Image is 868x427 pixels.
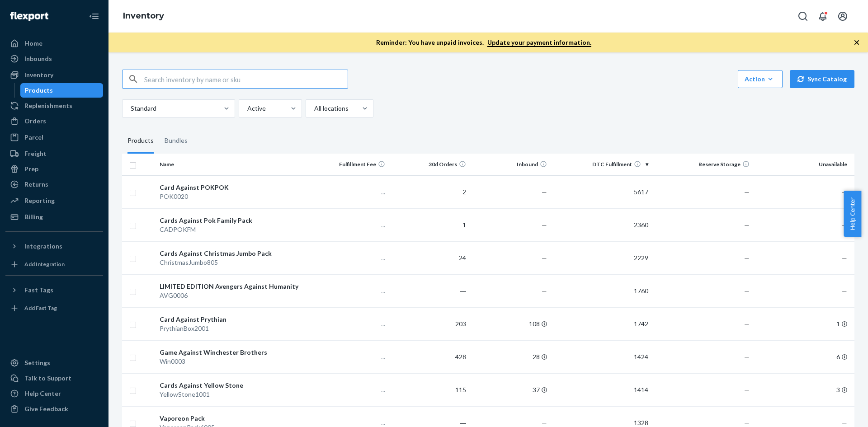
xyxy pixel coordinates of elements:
[5,99,103,113] a: Replenishments
[551,175,652,208] td: 5617
[5,36,103,51] a: Home
[311,188,385,197] p: ...
[842,221,847,229] span: —
[551,208,652,241] td: 2360
[160,183,304,192] div: Card Against POKPOK
[5,210,103,224] a: Billing
[744,188,750,196] span: —
[738,70,783,88] button: Action
[5,52,103,66] a: Inbounds
[753,373,854,406] td: 3
[24,164,38,174] div: Prep
[744,386,750,394] span: —
[160,291,304,300] div: AVG0006
[753,154,854,175] th: Unavailable
[311,221,385,230] p: ...
[130,104,131,113] input: Standard
[551,373,652,406] td: 1414
[389,340,470,373] td: 428
[165,128,188,154] div: Bundles
[5,402,103,416] button: Give Feedback
[160,348,304,357] div: Game Against Winchester Brothers
[160,315,304,324] div: Card Against Prythian
[389,241,470,274] td: 24
[744,254,750,262] span: —
[160,324,304,333] div: PrythianBox2001
[744,221,750,229] span: —
[24,149,47,158] div: Freight
[5,162,103,176] a: Prep
[311,253,385,263] p: ...
[5,356,103,370] a: Settings
[24,404,68,413] div: Give Feedback
[308,154,389,175] th: Fulfillment Fee
[24,196,55,205] div: Reporting
[5,283,103,297] button: Fast Tags
[313,104,314,113] input: All locations
[744,287,750,295] span: —
[744,320,750,328] span: —
[24,260,65,268] div: Add Integration
[20,83,104,98] a: Products
[24,286,53,295] div: Fast Tags
[311,286,385,296] p: ...
[487,38,591,47] a: Update your payment information.
[160,249,304,258] div: Cards Against Christmas Jumbo Pack
[144,70,348,88] input: Search inventory by name or sku
[842,188,847,196] span: —
[24,70,53,80] div: Inventory
[542,254,547,262] span: —
[160,216,304,225] div: Cards Against Pok Family Pack
[5,177,103,192] a: Returns
[24,358,50,367] div: Settings
[794,7,812,25] button: Open Search Box
[753,307,854,340] td: 1
[5,68,103,82] a: Inventory
[745,75,776,84] div: Action
[5,114,103,128] a: Orders
[10,12,48,21] img: Flexport logo
[160,282,304,291] div: LIMITED EDITION Avengers Against Humanity
[160,225,304,234] div: CADPOKFM
[160,414,304,423] div: Vaporeon Pack
[542,287,547,295] span: —
[389,154,470,175] th: 30d Orders
[389,307,470,340] td: 203
[24,304,57,312] div: Add Fast Tag
[311,352,385,361] p: ...
[5,257,103,272] a: Add Integration
[814,7,832,25] button: Open notifications
[551,274,652,307] td: 1760
[834,7,852,25] button: Open account menu
[389,208,470,241] td: 1
[116,3,171,29] ol: breadcrumbs
[744,353,750,361] span: —
[389,175,470,208] td: 2
[246,104,247,113] input: Active
[470,340,551,373] td: 28
[551,241,652,274] td: 2229
[842,287,847,295] span: —
[790,70,854,88] button: Sync Catalog
[123,11,164,21] a: Inventory
[24,212,43,221] div: Billing
[156,154,308,175] th: Name
[24,117,46,126] div: Orders
[842,254,847,262] span: —
[5,146,103,161] a: Freight
[753,340,854,373] td: 6
[652,154,753,175] th: Reserve Storage
[160,258,304,267] div: ChristmasJumbo805
[24,101,72,110] div: Replenishments
[311,319,385,328] p: ...
[160,381,304,390] div: Cards Against Yellow Stone
[5,239,103,253] button: Integrations
[24,180,48,189] div: Returns
[24,389,61,398] div: Help Center
[542,188,547,196] span: —
[127,128,154,154] div: Products
[160,357,304,366] div: Win0003
[844,191,861,237] button: Help Center
[311,385,385,394] p: ...
[470,307,551,340] td: 108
